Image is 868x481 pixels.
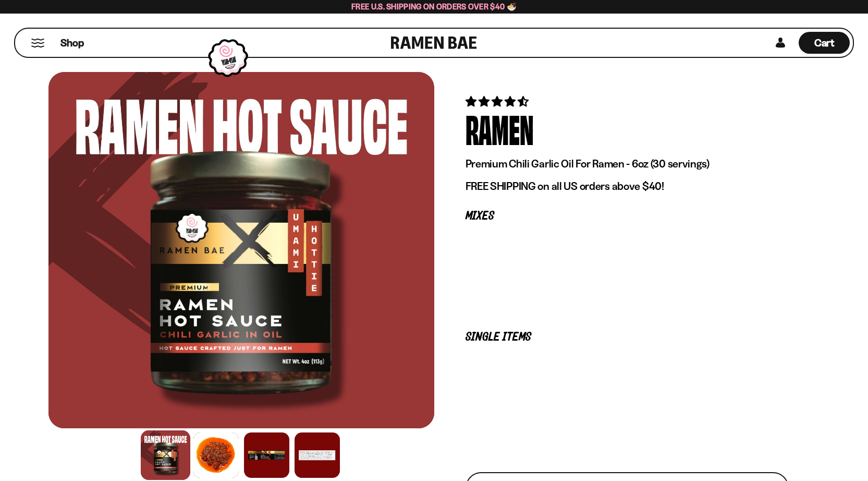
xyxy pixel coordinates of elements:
[466,332,789,342] p: Single Items
[60,32,84,54] a: Shop
[814,37,835,49] span: Cart
[31,39,45,47] button: Mobile Menu Trigger
[466,109,534,148] div: Ramen
[351,2,517,11] span: Free U.S. Shipping on Orders over $40 🍜
[799,29,850,57] a: Cart
[466,157,789,171] p: Premium Chili Garlic Oil For Ramen - 6oz (30 servings)
[466,211,789,221] p: Mixes
[466,95,531,108] span: 4.71 stars
[466,179,789,193] p: FREE SHIPPING on all US orders above $40!
[60,36,84,50] span: Shop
